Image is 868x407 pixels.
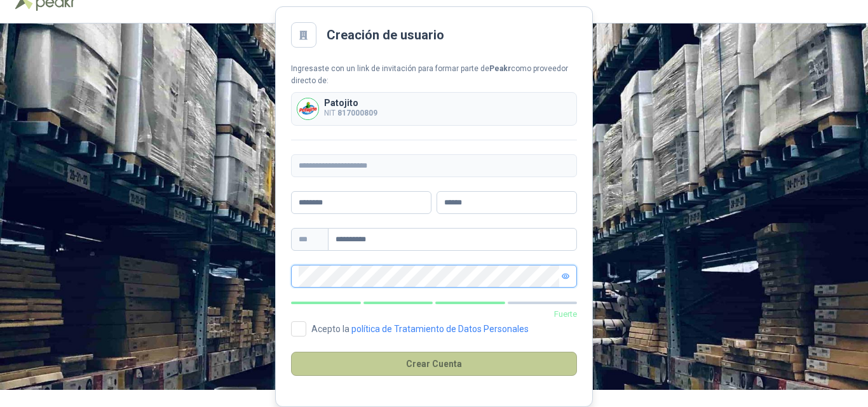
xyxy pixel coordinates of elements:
p: Patojito [324,98,377,107]
b: 817000809 [337,109,377,117]
span: Acepto la [306,324,534,333]
b: Peakr [489,64,511,73]
p: Fuerte [291,308,577,321]
div: Ingresaste con un link de invitación para formar parte de como proveedor directo de: [291,63,577,87]
span: eye [562,272,569,280]
p: NIT [324,107,377,119]
h2: Creación de usuario [327,25,444,45]
a: política de Tratamiento de Datos Personales [351,324,529,334]
button: Crear Cuenta [291,352,577,376]
img: Company Logo [297,98,318,119]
